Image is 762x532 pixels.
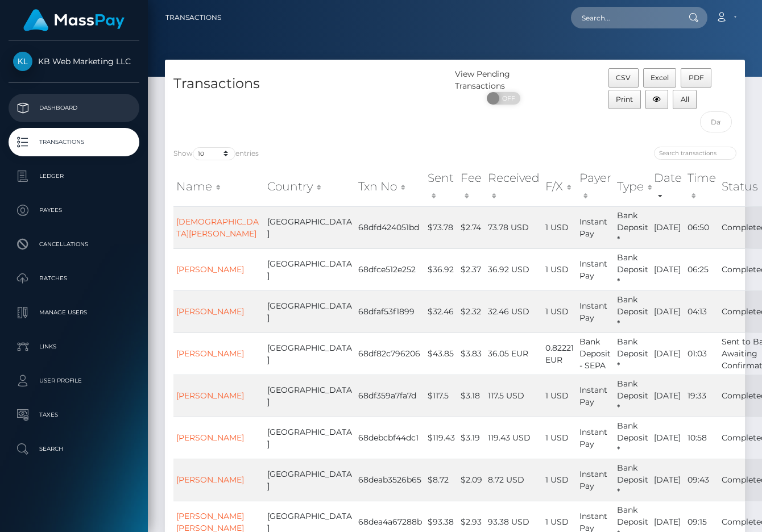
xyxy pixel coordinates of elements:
td: $117.5 [425,375,458,417]
td: 119.43 USD [485,417,542,459]
td: 1 USD [542,375,577,417]
td: 8.72 USD [485,459,542,501]
td: 68debcbf44dc1 [355,417,425,459]
td: $36.92 [425,248,458,290]
td: $32.46 [425,290,458,332]
span: Instant Pay [579,469,607,491]
td: [DATE] [651,417,685,459]
a: [PERSON_NAME] [176,390,244,401]
p: Payees [13,202,135,219]
div: View Pending Transactions [455,68,552,92]
td: Bank Deposit * [614,459,651,501]
button: Print [608,90,641,109]
button: CSV [608,68,639,88]
a: User Profile [9,367,139,395]
span: Excel [651,73,669,82]
td: [DATE] [651,290,685,332]
td: 68df82c796206 [355,332,425,375]
th: Received: activate to sort column ascending [485,167,542,207]
span: Instant Pay [579,427,607,449]
th: F/X: activate to sort column ascending [542,167,577,207]
p: Transactions [13,134,135,151]
a: Cancellations [9,230,139,259]
td: $2.37 [458,248,485,290]
td: 68df359a7fa7d [355,375,425,417]
td: [GEOGRAPHIC_DATA] [264,417,355,459]
td: 0.82221 EUR [542,332,577,375]
td: 10:58 [685,417,719,459]
th: Date: activate to sort column ascending [651,167,685,207]
td: [DATE] [651,206,685,248]
td: 1 USD [542,206,577,248]
span: Instant Pay [579,217,607,239]
span: PDF [689,73,704,82]
a: [PERSON_NAME] [176,433,244,443]
th: Fee: activate to sort column ascending [458,167,485,207]
a: Transactions [165,6,221,30]
p: Search [13,440,135,458]
td: $3.83 [458,332,485,375]
a: Batches [9,264,139,293]
a: [PERSON_NAME] [176,306,244,317]
p: Ledger [13,168,135,185]
td: Bank Deposit * [614,375,651,417]
span: Instant Pay [579,259,607,281]
td: 68dfaf53f1899 [355,290,425,332]
span: Instant Pay [579,385,607,407]
td: [DATE] [651,375,685,417]
td: 19:33 [685,375,719,417]
p: Links [13,338,135,355]
td: 36.05 EUR [485,332,542,375]
select: Showentries [193,147,235,160]
td: Bank Deposit * [614,417,651,459]
td: 01:03 [685,332,719,375]
span: Print [616,95,633,103]
td: 68dfd424051bd [355,206,425,248]
td: $73.78 [425,206,458,248]
td: $8.72 [425,459,458,501]
td: 1 USD [542,248,577,290]
a: [PERSON_NAME] [176,475,244,485]
td: 1 USD [542,459,577,501]
td: $119.43 [425,417,458,459]
button: Excel [643,68,677,88]
input: Search transactions [654,147,736,160]
span: Bank Deposit - SEPA [579,336,611,371]
th: Time: activate to sort column ascending [685,167,719,207]
button: All [673,90,697,109]
td: Bank Deposit * [614,248,651,290]
td: $3.19 [458,417,485,459]
a: Taxes [9,401,139,429]
th: Name: activate to sort column ascending [173,167,264,207]
a: [PERSON_NAME] [176,348,244,359]
a: Manage Users [9,298,139,327]
th: Sent: activate to sort column ascending [425,167,458,207]
a: Payees [9,196,139,225]
input: Date filter [700,111,732,132]
p: Batches [13,270,135,287]
p: User Profile [13,372,135,389]
td: [DATE] [651,332,685,375]
th: Payer: activate to sort column ascending [577,167,614,207]
td: Bank Deposit * [614,206,651,248]
td: 06:50 [685,206,719,248]
a: Search [9,435,139,463]
td: $2.74 [458,206,485,248]
td: 1 USD [542,290,577,332]
span: Instant Pay [579,301,607,323]
td: [GEOGRAPHIC_DATA] [264,206,355,248]
td: $2.09 [458,459,485,501]
p: Manage Users [13,304,135,321]
td: 04:13 [685,290,719,332]
td: [DATE] [651,459,685,501]
td: 1 USD [542,417,577,459]
td: [DATE] [651,248,685,290]
span: OFF [493,92,521,105]
td: 32.46 USD [485,290,542,332]
img: KB Web Marketing LLC [13,52,32,71]
a: Links [9,332,139,361]
td: $3.18 [458,375,485,417]
td: 68deab3526b65 [355,459,425,501]
td: 117.5 USD [485,375,542,417]
label: Show entries [173,147,259,160]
